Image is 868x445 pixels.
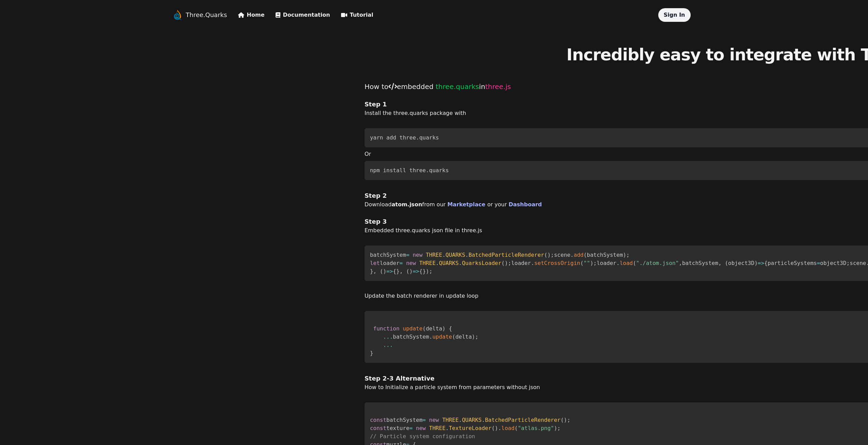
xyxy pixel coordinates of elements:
[436,83,479,91] span: three.quarks
[758,260,764,266] span: =>
[370,417,386,423] span: const
[531,260,534,266] span: .
[429,333,432,340] span: .
[403,325,423,332] span: update
[383,342,393,348] span: ...
[399,260,403,266] span: =
[186,10,227,20] a: Three.Quarks
[847,260,850,266] span: ;
[491,425,495,431] span: (
[508,260,511,266] span: ;
[406,260,416,266] span: new
[383,333,393,340] span: ...
[423,417,426,423] span: =
[406,268,410,275] span: (
[472,333,475,340] span: )
[396,268,400,275] span: }
[564,417,567,423] span: )
[495,425,498,431] span: )
[664,12,685,18] a: Sign In
[442,417,561,423] span: THREE QUARKS BatchedParticleRenderer
[426,325,442,332] span: delta
[754,260,758,266] span: )
[718,260,722,266] span: ,
[426,268,429,275] span: )
[509,201,542,208] a: Dashboard
[584,260,590,266] span: ""
[436,260,439,266] span: .
[370,325,479,356] code: batchSystem delta
[393,268,396,275] span: {
[728,260,754,266] span: object3D
[626,252,630,258] span: ;
[560,417,564,423] span: (
[636,260,679,266] span: "./atom.json"
[413,252,423,258] span: new
[485,83,511,91] span: three.js
[817,260,820,266] span: =
[501,260,505,266] span: (
[423,325,426,332] span: (
[419,260,501,266] span: THREE QUARKS QuarksLoader
[567,417,571,423] span: ;
[620,260,633,266] span: load
[426,252,544,258] span: THREE QUARKS BatchedParticleRenderer
[764,260,768,266] span: {
[498,425,501,431] span: .
[406,252,410,258] span: =
[409,425,413,431] span: =
[373,325,399,332] span: function
[423,268,426,275] span: }
[633,260,636,266] span: (
[475,333,479,340] span: ;
[515,425,518,431] span: (
[370,260,380,266] span: let
[459,260,462,266] span: .
[409,268,413,275] span: )
[399,268,403,275] span: ,
[447,201,487,208] a: Marketplace
[482,417,485,423] span: .
[501,425,515,431] span: load
[238,11,265,19] a: Home
[551,252,554,258] span: ;
[570,252,574,258] span: .
[547,252,551,258] span: )
[505,260,508,266] span: )
[557,425,561,431] span: ;
[370,433,475,440] span: // Particle system configuration
[465,252,469,258] span: .
[616,260,620,266] span: .
[370,350,373,356] span: }
[452,333,456,340] span: (
[392,201,422,208] span: atom.json
[584,252,587,258] span: (
[574,252,584,258] span: add
[341,11,373,19] a: Tutorial
[276,11,330,19] a: Documentation
[534,260,580,266] span: setCrossOrigin
[590,260,593,266] span: )
[429,425,491,431] span: THREE TextureLoader
[580,260,584,266] span: (
[445,425,449,431] span: .
[442,325,446,332] span: )
[380,268,383,275] span: (
[370,134,439,141] code: yarn add three.quarks
[373,268,377,275] span: ,
[429,417,439,423] span: new
[442,252,446,258] span: .
[725,260,728,266] span: (
[429,268,432,275] span: ;
[459,417,462,423] span: .
[370,167,449,174] code: npm install three.quarks
[623,252,627,258] span: )
[432,333,452,340] span: update
[370,268,373,275] span: }
[416,425,426,431] span: new
[383,268,386,275] span: )
[413,268,419,275] span: =>
[544,252,547,258] span: (
[386,268,393,275] span: =>
[370,425,386,431] span: const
